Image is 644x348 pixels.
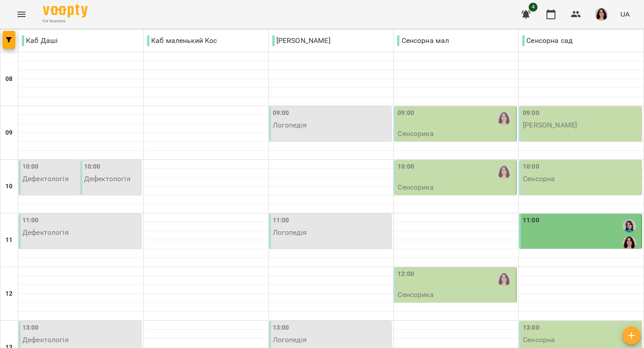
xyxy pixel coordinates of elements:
p: Сенсорика [398,130,433,137]
label: 11:00 [22,216,39,225]
p: Логопедія [273,336,307,344]
h6: 10 [5,182,13,191]
label: 11:00 [523,216,539,225]
h6: 12 [5,289,13,299]
label: 11:00 [273,216,289,225]
label: 10:00 [398,162,414,172]
p: [PERSON_NAME] [523,121,577,129]
h6: 11 [5,235,13,245]
p: Логопедія [273,229,307,236]
button: UA [617,6,633,22]
label: 09:00 [273,108,289,118]
p: Логопедія [273,121,307,129]
img: Voopty Logo [43,4,88,17]
img: Ольга Крикун [497,273,511,286]
p: Сенсорика [398,183,433,191]
img: 170a41ecacc6101aff12a142c38b6f34.jpeg [595,8,608,21]
span: UA [620,9,630,19]
p: Сенсорика [398,291,433,298]
p: Каб Даші [22,35,58,46]
label: 09:00 [398,108,414,118]
img: Ольга Крикун [623,236,636,250]
p: Дефектологія [84,175,131,182]
label: 13:00 [273,323,289,333]
label: 12:00 [398,269,414,279]
label: 10:00 [84,162,101,172]
p: Каб маленький Кос [147,35,217,46]
p: Дефектологія [22,175,69,182]
h6: 09 [5,128,13,138]
p: Сенсорна сад [522,35,572,46]
button: Створити урок [623,327,640,344]
label: 13:00 [22,323,39,333]
p: Сенсорна мал [397,35,449,46]
img: Ольга Крикун [497,166,511,179]
span: 4 [529,3,538,12]
label: 10:00 [523,162,539,172]
label: 10:00 [22,162,39,172]
span: For Business [43,18,88,24]
img: Ольга Крикун [497,112,511,125]
p: Сенсорна [523,336,555,344]
img: Тетяна Хомин [623,219,636,233]
p: Дефектологія [22,336,69,344]
h6: 08 [5,74,13,84]
label: 09:00 [523,108,539,118]
p: [PERSON_NAME] [272,35,330,46]
p: Дефектологія [22,229,69,236]
button: Menu [11,4,32,25]
p: Сенсорна [523,175,555,182]
label: 13:00 [523,323,539,333]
